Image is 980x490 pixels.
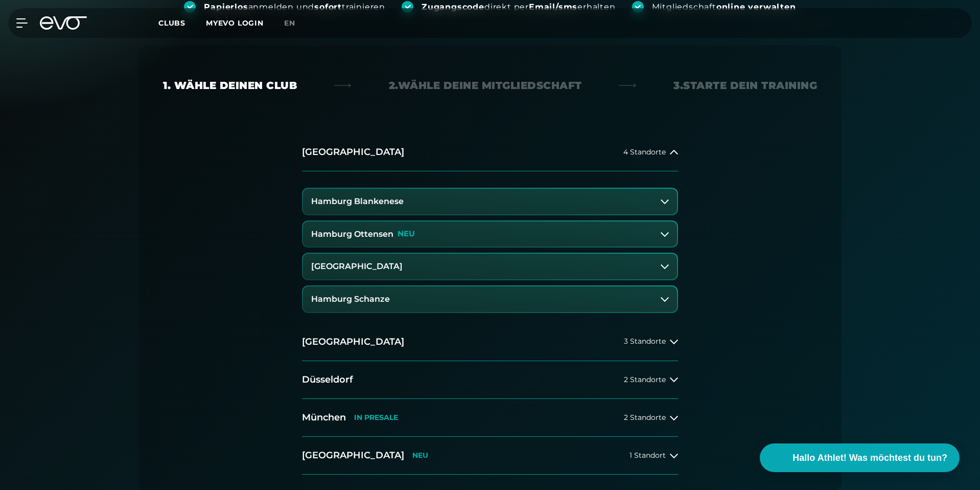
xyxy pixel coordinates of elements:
h2: Düsseldorf [302,373,353,386]
button: MünchenIN PRESALE2 Standorte [302,399,678,437]
button: Hamburg Blankenese [303,189,677,214]
div: 3. Starte dein Training [673,78,817,93]
span: Hallo Athlet! Was möchtest du tun? [792,451,947,465]
button: [GEOGRAPHIC_DATA] [303,254,677,279]
a: MYEVO LOGIN [206,18,264,28]
p: IN PRESALE [354,413,398,422]
span: en [284,18,295,28]
p: NEU [398,230,415,238]
button: Düsseldorf2 Standorte [302,361,678,399]
div: 1. Wähle deinen Club [163,78,297,93]
button: [GEOGRAPHIC_DATA]4 Standorte [302,133,678,171]
span: Clubs [158,18,185,28]
h2: [GEOGRAPHIC_DATA] [302,336,404,348]
button: Hamburg OttensenNEU [303,221,677,247]
div: 2. Wähle deine Mitgliedschaft [389,78,582,93]
button: [GEOGRAPHIC_DATA]NEU1 Standort [302,437,678,475]
h2: [GEOGRAPHIC_DATA] [302,449,404,462]
h3: Hamburg Blankenese [311,197,404,206]
button: [GEOGRAPHIC_DATA]3 Standorte [302,323,678,361]
p: NEU [412,451,428,460]
button: Hallo Athlet! Was möchtest du tun? [760,443,960,472]
span: 1 Standort [629,452,666,459]
h3: Hamburg Schanze [311,295,390,304]
h3: Hamburg Ottensen [311,230,393,239]
button: Hamburg Schanze [303,286,677,312]
h2: München [302,411,346,424]
h2: [GEOGRAPHIC_DATA] [302,146,404,159]
span: 2 Standorte [624,376,666,384]
a: Clubs [158,18,206,28]
h3: [GEOGRAPHIC_DATA] [311,262,403,271]
a: en [284,17,308,29]
span: 3 Standorte [624,338,666,345]
span: 2 Standorte [624,414,666,421]
span: 4 Standorte [623,148,666,156]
